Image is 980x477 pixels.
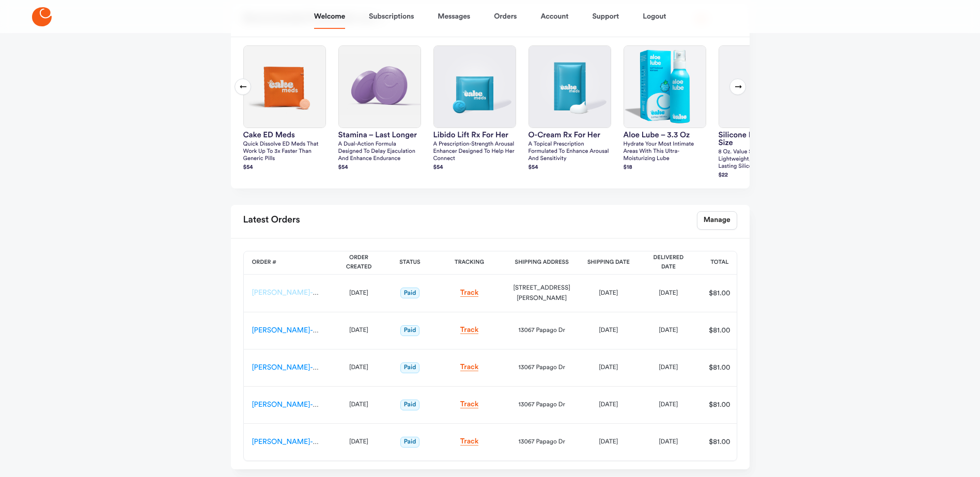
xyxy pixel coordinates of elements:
div: 13067 Papago Dr [514,400,570,410]
div: [DATE] [340,400,378,410]
a: Account [540,4,568,29]
th: Tracking [434,251,505,275]
p: Hydrate your most intimate areas with this ultra-moisturizing lube [624,141,706,163]
img: silicone lube – value size [719,46,801,128]
a: silicone lube – value sizesilicone lube – value size8 oz. Value size ultra lightweight, extremely... [719,45,801,180]
th: Order # [244,251,332,275]
a: Stamina – Last LongerStamina – Last LongerA dual-action formula designed to delay ejaculation and... [338,45,421,172]
h3: Stamina – Last Longer [338,131,421,139]
h3: Libido Lift Rx For Her [433,131,516,139]
p: A prescription-strength arousal enhancer designed to help her connect [433,141,516,163]
h3: O-Cream Rx for Her [528,131,611,139]
strong: $ 18 [624,165,632,170]
a: Track [460,289,479,297]
a: Libido Lift Rx For HerLibido Lift Rx For HerA prescription-strength arousal enhancer designed to ... [433,45,516,172]
strong: $ 54 [528,165,538,170]
div: $81.00 [702,362,737,373]
a: Track [460,401,479,408]
span: Paid [400,400,420,410]
div: [DATE] [587,437,630,447]
p: A topical prescription formulated to enhance arousal and sensitivity [528,141,611,163]
a: Welcome [314,4,345,29]
h3: Cake ED Meds [243,131,326,139]
div: $81.00 [702,400,737,410]
strong: $ 54 [433,165,443,170]
th: Total [698,251,741,275]
div: $81.00 [702,288,737,298]
a: Support [592,4,619,29]
div: [DATE] [340,437,378,447]
img: O-Cream Rx for Her [529,46,611,128]
div: [DATE] [340,362,378,373]
img: Aloe Lube – 3.3 oz [624,46,706,128]
span: Paid [400,362,420,373]
div: [DATE] [647,288,690,298]
a: Orders [494,4,517,29]
a: Messages [438,4,470,29]
p: 8 oz. Value size ultra lightweight, extremely long-lasting silicone formula [719,149,801,170]
a: Track [460,438,479,446]
span: Paid [400,288,420,298]
a: Track [460,363,479,371]
a: Manage [697,211,737,230]
strong: $ 54 [338,165,348,170]
img: Libido Lift Rx For Her [434,46,516,128]
a: [PERSON_NAME]-CX-00159465 [252,289,357,296]
a: [PERSON_NAME]-CX-00060486 [252,438,360,446]
div: 13067 Papago Dr [514,325,570,336]
div: [DATE] [587,288,630,298]
th: Status [386,251,434,275]
h3: Aloe Lube – 3.3 oz [624,131,706,139]
div: [DATE] [587,400,630,410]
a: Subscriptions [369,4,414,29]
div: [DATE] [340,288,378,298]
strong: $ 54 [243,165,253,170]
p: A dual-action formula designed to delay ejaculation and enhance endurance [338,141,421,163]
a: Aloe Lube – 3.3 ozAloe Lube – 3.3 ozHydrate your most intimate areas with this ultra-moisturizing... [624,45,706,172]
span: Paid [400,325,420,336]
div: [DATE] [587,325,630,336]
div: [DATE] [647,437,690,447]
a: [PERSON_NAME]-CX-00104201 [252,401,356,408]
a: [PERSON_NAME]-CX-00106961 [252,364,356,371]
p: Quick dissolve ED Meds that work up to 3x faster than generic pills [243,141,326,163]
h3: silicone lube – value size [719,131,801,147]
a: Logout [643,4,666,29]
div: [DATE] [587,362,630,373]
div: $81.00 [702,437,737,447]
div: [STREET_ADDRESS][PERSON_NAME] [514,283,570,304]
strong: $ 22 [719,172,728,178]
div: $81.00 [702,325,737,336]
div: [DATE] [340,325,378,336]
a: [PERSON_NAME]-CX-00145269 [252,327,357,334]
th: Delivered Date [639,251,698,275]
th: Shipping Address [505,251,579,275]
div: 13067 Papago Dr [514,437,570,447]
div: 13067 Papago Dr [514,362,570,373]
a: Cake ED MedsCake ED MedsQuick dissolve ED Meds that work up to 3x faster than generic pills$54 [243,45,326,172]
div: [DATE] [647,400,690,410]
h2: Latest Orders [243,211,300,230]
a: O-Cream Rx for HerO-Cream Rx for HerA topical prescription formulated to enhance arousal and sens... [528,45,611,172]
img: Cake ED Meds [244,46,325,128]
a: Track [460,326,479,334]
img: Stamina – Last Longer [339,46,421,128]
th: Shipping Date [579,251,639,275]
th: Order Created [332,251,386,275]
span: Paid [400,437,420,448]
div: [DATE] [647,362,690,373]
div: [DATE] [647,325,690,336]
